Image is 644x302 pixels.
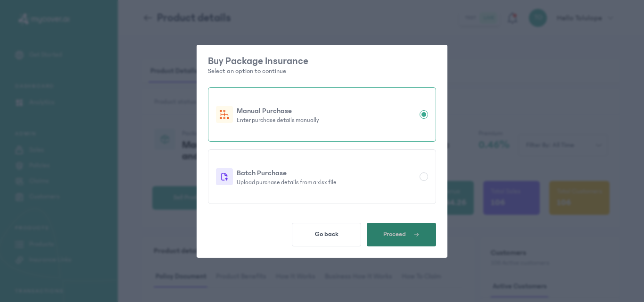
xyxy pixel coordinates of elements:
p: Manual Purchase [237,105,416,116]
p: Upload purchase details from a xlsx file [237,179,416,186]
button: Proceed [367,223,436,246]
p: Select an option to continue [208,66,436,76]
span: Proceed [383,230,406,238]
span: Go back [315,230,339,238]
button: Go back [292,223,361,246]
p: Batch Purchase [237,167,416,179]
p: Buy Package Insurance [208,56,436,66]
p: Enter purchase details manually [237,116,416,124]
